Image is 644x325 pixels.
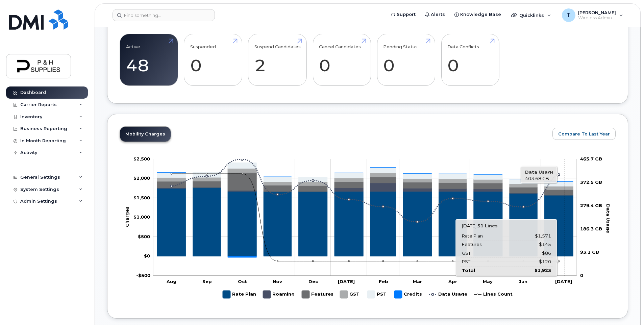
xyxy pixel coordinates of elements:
tspan: $2,000 [133,175,150,181]
button: Compare To Last Year [552,128,616,140]
a: Support [386,8,420,21]
tspan: 93.1 GB [580,249,599,255]
g: $0 [133,214,150,220]
tspan: Feb [379,279,388,284]
g: GST [340,288,361,301]
tspan: Sep [202,279,212,284]
tspan: [DATE] [555,279,572,284]
tspan: $1,000 [133,214,150,220]
g: $0 [138,234,150,239]
tspan: Jun [519,279,527,284]
tspan: [DATE] [338,279,355,284]
tspan: Aug [166,279,176,284]
span: Compare To Last Year [558,131,610,137]
span: Wireless Admin [578,15,616,21]
g: $0 [133,175,150,181]
tspan: $500 [138,234,150,239]
tspan: -$500 [136,273,150,278]
a: Alerts [420,8,450,21]
tspan: $0 [144,253,150,258]
tspan: May [483,279,493,284]
a: Data Conflicts 0 [447,37,493,82]
tspan: Dec [308,279,318,284]
tspan: $2,500 [133,156,150,161]
tspan: $1,500 [133,195,150,200]
g: Credits [394,288,422,301]
a: Knowledge Base [450,8,506,21]
tspan: 372.5 GB [580,179,602,185]
g: Data Usage [429,288,467,301]
tspan: Data Usage [605,204,611,233]
tspan: 0 [580,273,583,278]
tspan: 186.3 GB [580,226,602,231]
span: Alerts [431,11,445,18]
g: PST [367,288,388,301]
tspan: Mar [413,279,422,284]
tspan: 279.4 GB [580,203,602,208]
g: Roaming [263,288,295,301]
span: T [567,11,571,19]
g: $0 [133,156,150,161]
span: [PERSON_NAME] [578,10,616,15]
g: $0 [133,195,150,200]
g: PST [157,163,573,186]
g: Features [157,173,573,195]
input: Find something... [113,9,215,21]
a: Mobility Charges [120,127,171,142]
tspan: 465.7 GB [580,156,602,161]
span: Quicklinks [519,12,544,18]
a: Active 48 [126,37,172,82]
a: Suspended 0 [190,37,236,82]
g: Rate Plan [157,187,573,256]
tspan: Nov [273,279,282,284]
a: Cancel Candidates 0 [319,37,365,82]
tspan: Oct [238,279,247,284]
g: GST [157,169,573,190]
g: Rate Plan [223,288,256,301]
tspan: Apr [448,279,457,284]
div: Timara-lee [557,8,628,22]
a: Suspend Candidates 2 [254,37,301,82]
span: Support [397,11,416,18]
tspan: Charges [124,206,130,227]
div: Quicklinks [506,8,556,22]
a: Pending Status 0 [383,37,429,82]
span: Knowledge Base [460,11,501,18]
g: Lines Count [474,288,513,301]
g: $0 [136,273,150,278]
g: Legend [223,288,513,301]
g: Features [302,288,333,301]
